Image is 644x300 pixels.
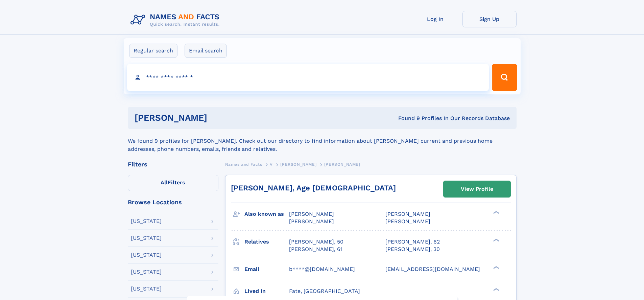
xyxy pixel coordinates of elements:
[385,211,430,217] span: [PERSON_NAME]
[289,238,343,246] a: [PERSON_NAME], 50
[385,238,440,246] a: [PERSON_NAME], 62
[289,288,360,294] span: Fate, [GEOGRAPHIC_DATA]
[492,265,500,270] div: ❯
[385,266,480,272] span: [EMAIL_ADDRESS][DOMAIN_NAME]
[385,218,430,225] span: [PERSON_NAME]
[244,263,289,275] h3: Email
[492,238,500,242] div: ❯
[128,129,517,153] div: We found 9 profiles for [PERSON_NAME]. Check out our directory to find information about [PERSON_...
[289,218,334,225] span: [PERSON_NAME]
[128,175,218,191] label: Filters
[270,162,273,167] span: V
[128,161,218,167] div: Filters
[127,64,489,91] input: search input
[161,179,168,186] span: All
[135,114,303,122] h1: [PERSON_NAME]
[289,246,342,253] a: [PERSON_NAME], 61
[270,160,273,168] a: V
[280,160,316,168] a: [PERSON_NAME]
[129,44,177,58] label: Regular search
[462,11,517,27] a: Sign Up
[128,11,225,29] img: Logo Names and Facts
[131,235,162,241] div: [US_STATE]
[225,160,262,168] a: Names and Facts
[303,115,510,122] div: Found 9 Profiles In Our Records Database
[231,184,396,192] a: [PERSON_NAME], Age [DEMOGRAPHIC_DATA]
[461,181,493,197] div: View Profile
[128,199,218,205] div: Browse Locations
[444,181,510,197] a: View Profile
[131,218,162,224] div: [US_STATE]
[492,210,500,215] div: ❯
[131,252,162,258] div: [US_STATE]
[289,211,334,217] span: [PERSON_NAME]
[408,11,462,27] a: Log In
[385,246,440,253] a: [PERSON_NAME], 30
[244,208,289,220] h3: Also known as
[244,236,289,248] h3: Relatives
[492,64,517,91] button: Search Button
[244,285,289,297] h3: Lived in
[131,269,162,275] div: [US_STATE]
[131,286,162,292] div: [US_STATE]
[324,162,360,167] span: [PERSON_NAME]
[280,162,316,167] span: [PERSON_NAME]
[185,44,227,58] label: Email search
[492,287,500,292] div: ❯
